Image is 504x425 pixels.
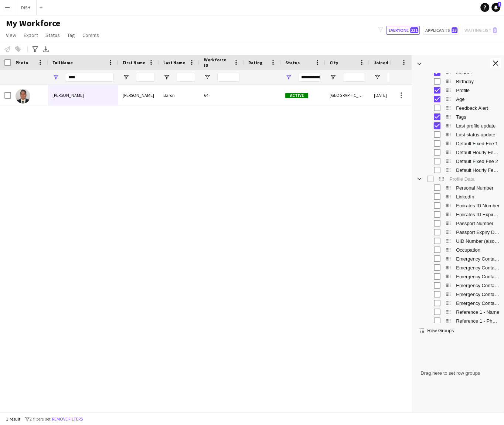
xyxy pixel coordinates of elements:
[412,86,504,95] div: Profile Column
[456,300,500,306] span: Emergency Contact 2 Relationship
[82,32,99,38] span: Comms
[16,60,28,65] span: Photo
[163,60,185,65] span: Last Name
[412,103,504,112] div: Feedback Alert Column
[456,318,500,324] span: Reference 1 - Phone number
[248,60,262,65] span: Rating
[412,192,504,201] div: LinkedIn Column
[159,85,200,105] div: Baron
[456,123,500,129] span: Last profile update
[24,32,38,38] span: Export
[330,74,336,81] button: Open Filter Menu
[177,73,195,82] input: Last Name Filter Input
[456,256,500,262] span: Emergency Contact 1 Number
[52,74,59,81] button: Open Filter Menu
[412,299,504,307] div: Emergency Contact 2 Relationship Column
[412,174,504,183] div: Profile Data Column Group
[52,60,73,65] span: Full Name
[204,74,211,81] button: Open Filter Menu
[217,73,239,82] input: Workforce ID Filter Input
[456,283,500,288] span: Emergency Contact 2 Number
[456,96,500,102] span: Age
[412,228,504,237] div: Passport Expiry Date Column
[285,93,308,98] span: Active
[412,77,504,86] div: Birthday Column
[163,74,170,81] button: Open Filter Menu
[16,89,30,103] img: Federico Baron
[456,79,500,84] span: Birthday
[412,245,504,254] div: Occupation Column
[456,203,500,208] span: Emirates ID Number
[456,309,500,315] span: Reference 1 - Name
[412,254,504,263] div: Emergency Contact 1 Number Column
[30,416,51,422] span: 2 filters set
[456,88,500,93] span: Profile
[412,307,504,316] div: Reference 1 - Name Column
[45,32,60,38] span: Status
[456,212,500,217] span: Emirates ID Expiry Date
[423,26,459,35] button: Applicants33
[79,30,102,40] a: Comms
[15,0,37,15] button: DISH
[123,60,145,65] span: First Name
[123,74,129,81] button: Open Filter Menu
[21,30,41,40] a: Export
[387,73,409,82] input: Joined Filter Input
[370,85,414,105] div: [DATE]
[491,3,500,12] a: 1
[285,60,300,65] span: Status
[66,73,114,82] input: Full Name Filter Input
[452,27,457,33] span: 33
[325,85,370,105] div: [GEOGRAPHIC_DATA]
[67,32,75,38] span: Tag
[374,74,381,81] button: Open Filter Menu
[386,26,420,35] button: Everyone231
[204,57,231,68] span: Workforce ID
[412,290,504,299] div: Emergency Contact 2 Name Column
[118,85,159,105] div: [PERSON_NAME]
[412,281,504,290] div: Emergency Contact 2 Number Column
[412,139,504,148] div: Default Fixed Fee 1 Column
[31,45,40,54] app-action-btn: Advanced filters
[456,194,500,200] span: LinkedIn
[456,229,500,235] span: Passport Expiry Date
[412,130,504,139] div: Last status update Column
[456,247,500,253] span: Occupation
[412,219,504,228] div: Passport Number Column
[52,92,84,98] span: [PERSON_NAME]
[374,60,388,65] span: Joined
[330,60,338,65] span: City
[6,32,16,38] span: View
[456,159,500,164] span: Default Fixed Fee 2
[456,105,500,111] span: Feedback Alert
[412,263,504,272] div: Emergency Contact 1 Name Column
[416,339,500,408] span: Drag here to set row groups
[456,274,500,279] span: Emergency Contact 1 Relationship
[412,95,504,103] div: Age Column
[456,292,500,297] span: Emergency Contact 2 Name
[412,316,504,325] div: Reference 1 - Phone number Column
[412,210,504,219] div: Emirates ID Expiry Date Column
[412,157,504,166] div: Default Fixed Fee 2 Column
[285,74,292,81] button: Open Filter Menu
[456,265,500,271] span: Emergency Contact 1 Name
[136,73,154,82] input: First Name Filter Input
[412,201,504,210] div: Emirates ID Number Column
[200,85,244,105] div: 64
[3,30,19,40] a: View
[456,221,500,226] span: Passport Number
[412,166,504,174] div: Default Hourly Fee 2 Column
[410,27,418,33] span: 231
[412,272,504,281] div: Emergency Contact 1 Relationship Column
[498,2,501,7] span: 1
[41,45,50,54] app-action-btn: Export XLSX
[6,18,60,29] span: My Workforce
[51,415,84,423] button: Remove filters
[456,185,500,191] span: Personal Number
[456,167,500,173] span: Default Hourly Fee 2
[427,328,454,333] span: Row Groups
[343,73,365,82] input: City Filter Input
[412,183,504,192] div: Personal Number Column
[412,237,504,245] div: UID Number (also called Unified Number) Column
[412,148,504,157] div: Default Hourly Fee 1 Column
